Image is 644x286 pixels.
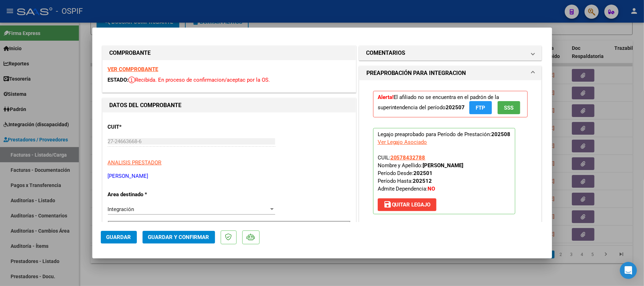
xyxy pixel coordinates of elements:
p: [PERSON_NAME] [108,172,350,180]
strong: 202507 [446,104,465,111]
p: Area destinado * [108,191,181,199]
span: Quitar Legajo [383,202,431,208]
div: Ver Legajo Asociado [378,138,427,146]
span: Guardar y Confirmar [148,234,209,240]
button: Guardar [101,231,137,244]
span: CUIL: Nombre y Apellido: Período Desde: Período Hasta: Admite Dependencia: [378,154,464,192]
mat-icon: save [383,200,392,209]
button: FTP [469,101,492,114]
span: ANALISIS PRESTADOR [108,159,162,166]
strong: DATOS DEL COMPROBANTE [110,102,182,109]
strong: 202508 [492,131,511,138]
span: Integración [108,206,134,212]
mat-expansion-panel-header: COMENTARIOS [359,46,542,60]
h1: COMENTARIOS [366,49,406,57]
a: VER COMPROBANTE [108,66,158,72]
div: Open Intercom Messenger [620,262,637,279]
strong: 202512 [413,178,432,184]
button: Quitar Legajo [378,198,436,211]
strong: COMPROBANTE [110,49,151,56]
strong: 202501 [414,170,433,176]
span: SSS [504,105,514,111]
div: PREAPROBACIÓN PARA INTEGRACION [359,80,542,230]
strong: [PERSON_NAME] [423,162,464,169]
span: FTP [476,105,485,111]
span: Recibida. En proceso de confirmacion/aceptac por la OS. [129,77,270,83]
span: 20578432788 [390,154,425,161]
span: ESTADO: [108,77,129,83]
p: CUIT [108,123,181,131]
strong: NO [428,186,435,192]
button: Guardar y Confirmar [143,231,215,244]
mat-expansion-panel-header: PREAPROBACIÓN PARA INTEGRACION [359,66,542,80]
strong: Alerta! [378,94,394,100]
span: Guardar [106,234,131,240]
p: Legajo preaprobado para Período de Prestación: [373,128,515,214]
h1: PREAPROBACIÓN PARA INTEGRACION [366,69,466,77]
span: El afiliado no se encuentra en el padrón de la superintendencia del período [378,94,520,111]
button: SSS [498,101,520,114]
